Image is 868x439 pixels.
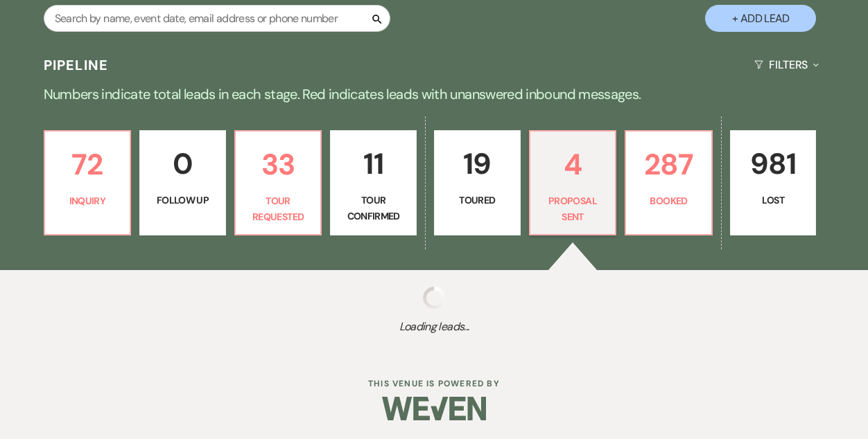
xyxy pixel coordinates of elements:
a: 19Toured [434,130,521,235]
a: 981Lost [730,130,817,235]
a: 72Inquiry [44,130,132,235]
button: Filters [749,46,824,83]
p: 72 [53,141,122,188]
a: 0Follow Up [139,130,226,235]
p: 0 [148,141,217,187]
img: Weven Logo [382,384,486,433]
a: 4Proposal Sent [529,130,617,235]
p: Lost [739,192,808,208]
p: Inquiry [53,193,122,208]
p: 11 [339,141,408,187]
p: 287 [634,141,703,188]
p: Tour Confirmed [339,192,408,224]
a: 11Tour Confirmed [330,130,417,235]
p: Proposal Sent [539,193,607,224]
a: 287Booked [625,130,713,235]
p: 19 [443,141,512,187]
span: Loading leads... [44,319,825,335]
p: Tour Requested [244,193,313,224]
p: Toured [443,192,512,208]
p: 981 [739,141,808,187]
img: loading spinner [423,287,445,309]
a: 33Tour Requested [234,130,322,235]
input: Search by name, event date, email address or phone number [44,5,390,32]
p: 4 [539,141,607,188]
p: 33 [244,141,313,188]
h3: Pipeline [44,55,109,75]
button: + Add Lead [705,5,816,32]
p: Booked [634,193,703,208]
p: Follow Up [148,192,217,208]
